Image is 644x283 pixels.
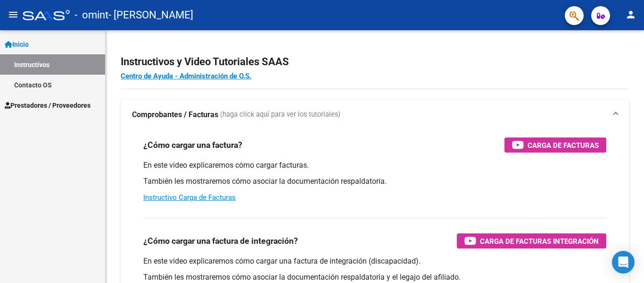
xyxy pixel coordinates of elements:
[220,110,340,120] span: (haga click aquí para ver los tutoriales)
[528,139,599,151] span: Carga de Facturas
[457,233,606,249] button: Carga de Facturas Integración
[143,193,236,202] a: Instructivo Carga de Facturas
[74,5,108,26] span: - omint
[143,138,242,152] h3: ¿Cómo cargar una factura?
[504,137,606,153] button: Carga de Facturas
[121,72,251,80] a: Centro de Ayuda - Administración de O.S.
[143,256,606,266] p: En este video explicaremos cómo cargar una factura de integración (discapacidad).
[143,234,298,248] h3: ¿Cómo cargar una factura de integración?
[108,5,193,26] span: - [PERSON_NAME]
[143,272,606,283] p: También les mostraremos cómo asociar la documentación respaldatoria y el legajo del afiliado.
[480,235,599,247] span: Carga de Facturas Integración
[612,251,635,274] div: Open Intercom Messenger
[143,176,606,187] p: También les mostraremos cómo asociar la documentación respaldatoria.
[121,100,629,130] mat-expansion-panel-header: Comprobantes / Facturas (haga click aquí para ver los tutoriales)
[5,100,91,111] span: Prestadores / Proveedores
[132,110,218,120] strong: Comprobantes / Facturas
[143,160,606,171] p: En este video explicaremos cómo cargar facturas.
[8,9,19,20] mat-icon: menu
[625,9,636,20] mat-icon: person
[5,39,29,50] span: Inicio
[121,53,629,71] h2: Instructivos y Video Tutoriales SAAS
